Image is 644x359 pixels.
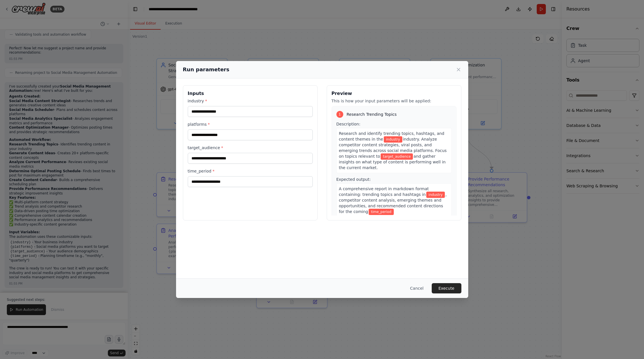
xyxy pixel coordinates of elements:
label: platforms [188,121,313,127]
span: Variable: time_period [369,209,393,215]
span: and gather insights on what type of content is performing well in the current market. [339,154,446,170]
button: Cancel [405,283,428,293]
label: industry [188,98,313,104]
p: This is how your input parameters will be applied: [332,98,457,104]
span: Variable: industry [426,192,445,198]
span: Research and identify trending topics, hashtags, and content themes in the [339,131,445,141]
h3: Inputs [188,90,313,97]
span: Description: [336,122,360,126]
span: Variable: industry [384,136,402,143]
span: Expected output: [336,177,371,182]
span: Variable: target_audience [381,153,413,160]
span: A comprehensive report in markdown format containing: trending topics and hashtags in [339,186,429,197]
button: Execute [432,283,461,293]
div: 1 [336,111,343,118]
span: Research Trending Topics [347,111,397,117]
label: time_period [188,168,313,174]
h2: Run parameters [183,66,229,74]
label: target_audience [188,145,313,151]
h3: Preview [332,90,457,97]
